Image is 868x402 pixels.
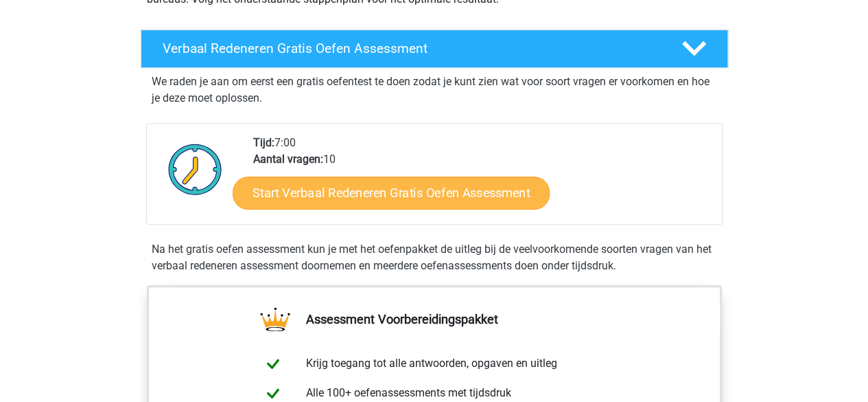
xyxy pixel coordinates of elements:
[243,135,721,224] div: 7:00 10
[152,74,717,107] p: We raden je aan om eerst een gratis oefentest te doen zodat je kunt zien wat voor soort vragen er...
[161,135,230,203] img: Klok
[163,41,659,56] h4: Verbaal Redeneren Gratis Oefen Assessment
[253,136,274,149] b: Tijd:
[233,177,550,210] a: Start Verbaal Redeneren Gratis Oefen Assessment
[253,153,323,166] b: Aantal vragen:
[146,241,723,274] div: Na het gratis oefen assessment kun je met het oefenpakket de uitleg bij de veelvoorkomende soorte...
[135,30,734,68] a: Verbaal Redeneren Gratis Oefen Assessment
